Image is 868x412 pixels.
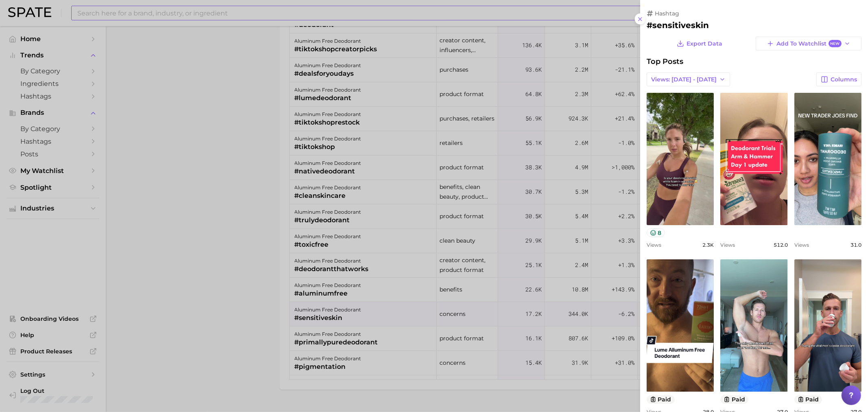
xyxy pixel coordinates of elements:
span: Add to Watchlist [776,40,841,48]
span: Views [720,242,735,248]
button: paid [647,395,675,404]
span: 31.0 [851,242,861,248]
button: 8 [647,228,665,237]
span: Export Data [687,40,722,47]
span: Views [647,242,661,248]
span: 2.3k [702,242,714,248]
button: Columns [816,72,861,86]
h2: #sensitiveskin [647,20,861,30]
button: paid [720,395,748,404]
span: Top Posts [647,57,683,66]
span: Columns [831,76,857,83]
span: Views [794,242,809,248]
button: Add to WatchlistNew [756,37,861,50]
span: 512.0 [774,242,788,248]
button: Views: [DATE] - [DATE] [647,72,730,86]
span: New [829,40,842,48]
span: hashtag [655,10,679,17]
span: Views: [DATE] - [DATE] [651,76,717,83]
button: paid [794,395,822,404]
button: Export Data [675,37,724,50]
